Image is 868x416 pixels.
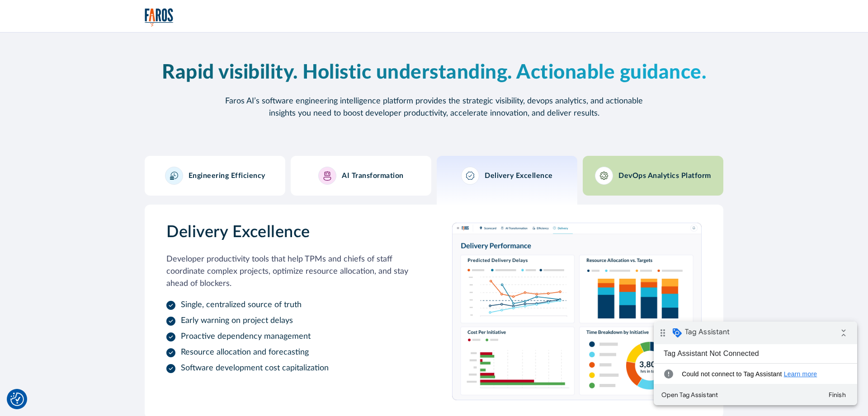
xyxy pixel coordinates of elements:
p: Faros AI’s software engineering intelligence platform provides the strategic visibility, devops a... [217,95,651,120]
a: Learn more [130,49,164,56]
span: Tag Assistant [31,6,76,15]
button: Finish [167,65,200,81]
button: Open Tag Assistant [4,65,69,81]
h3: AI Transformation [342,172,404,180]
li: Software development cost capitalization [166,362,416,374]
h3: Engineering Efficiency [189,172,265,180]
a: home [145,8,174,27]
li: Early warning on project delays [166,315,416,327]
button: Cookie Settings [10,393,24,406]
h3: Delivery Excellence [166,223,416,242]
img: Logo of the analytics and reporting company Faros. [145,8,174,27]
p: Developer productivity tools that help TPMs and chiefs of staff coordinate complex projects, opti... [166,253,416,290]
h2: Rapid visibility. Holistic understanding. Actionable guidance. [145,61,723,85]
img: Revisit consent button [10,393,24,406]
h3: DevOps Analytics Platform [618,172,711,180]
li: Single, centralized source of truth [166,299,416,311]
span: Could not connect to Tag Assistant [28,48,189,57]
h3: Delivery Excellence [485,172,553,180]
li: Proactive dependency management [166,331,416,343]
i: error [7,43,22,61]
i: Collapse debug badge [181,2,199,20]
li: Resource allocation and forecasting [166,346,416,359]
